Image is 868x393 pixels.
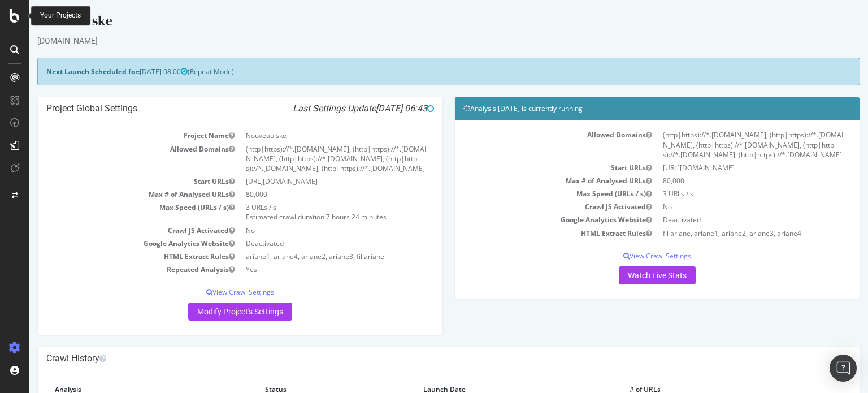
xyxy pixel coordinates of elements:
[628,200,822,213] td: No
[17,353,822,364] h4: Crawl History
[628,161,822,174] td: [URL][DOMAIN_NAME]
[628,128,822,161] td: (http|https)://*.[DOMAIN_NAME], (http|https)://*.[DOMAIN_NAME], (http|https)://*.[DOMAIN_NAME], (...
[17,287,405,297] p: View Crawl Settings
[628,187,822,200] td: 3 URLs / s
[211,263,405,276] td: Yes
[211,142,405,175] td: (http|https)://*.[DOMAIN_NAME], (http|https)://*.[DOMAIN_NAME], (http|https)://*.[DOMAIN_NAME], (...
[17,250,211,263] td: HTML Extract Rules
[628,174,822,187] td: 80,000
[17,188,211,201] td: Max # of Analysed URLs
[263,103,405,114] i: Last Settings Update
[628,213,822,226] td: Deactivated
[211,250,405,263] td: ariane1, ariane4, ariane2, ariane3, fil ariane
[434,213,628,226] td: Google Analytics Website
[346,103,405,114] span: [DATE] 06:43
[297,212,357,222] span: 7 hours 24 minutes
[434,174,628,187] td: Max # of Analysed URLs
[17,103,405,114] h4: Project Global Settings
[434,227,628,240] td: HTML Extract Rules
[8,58,831,85] div: (Repeat Mode)
[17,67,110,76] strong: Next Launch Scheduled for:
[434,128,628,161] td: Allowed Domains
[17,142,211,175] td: Allowed Domains
[211,237,405,250] td: Deactivated
[434,251,822,261] p: View Crawl Settings
[434,200,628,213] td: Crawl JS Activated
[830,355,857,382] div: Open Intercom Messenger
[211,224,405,237] td: No
[17,237,211,250] td: Google Analytics Website
[8,11,831,35] div: Nouveau ske
[211,188,405,201] td: 80,000
[110,67,158,76] span: [DATE] 08:00
[40,11,81,20] div: Your Projects
[159,303,263,321] a: Modify Project's Settings
[17,224,211,237] td: Crawl JS Activated
[434,187,628,200] td: Max Speed (URLs / s)
[17,201,211,223] td: Max Speed (URLs / s)
[589,266,666,284] a: Watch Live Stats
[211,129,405,142] td: Nouveau ske
[17,129,211,142] td: Project Name
[628,227,822,240] td: fil ariane, ariane1, ariane2, ariane3, ariane4
[8,35,831,46] div: [DOMAIN_NAME]
[211,201,405,223] td: 3 URLs / s Estimated crawl duration:
[17,263,211,276] td: Repeated Analysis
[434,103,822,114] h4: Analysis [DATE] is currently running
[211,175,405,188] td: [URL][DOMAIN_NAME]
[434,161,628,174] td: Start URLs
[17,175,211,188] td: Start URLs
